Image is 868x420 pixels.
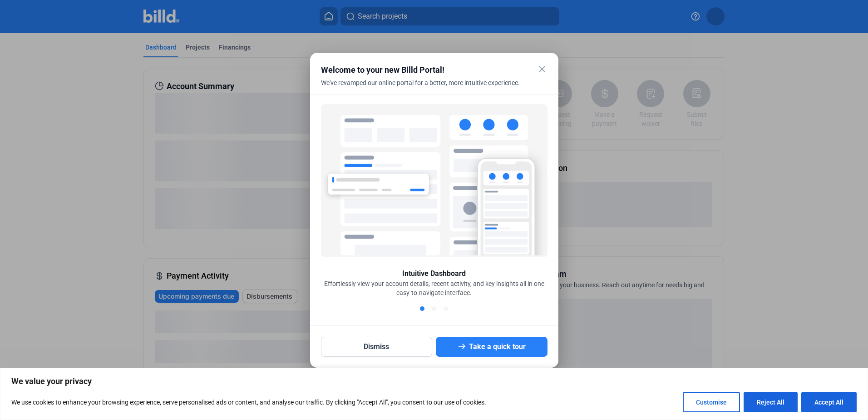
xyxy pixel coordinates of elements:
[744,392,798,412] button: Reject All
[537,64,547,75] mat-icon: close
[801,392,857,412] button: Accept All
[11,376,857,387] p: We value your privacy
[321,337,433,357] button: Dismiss
[321,279,547,297] div: Effortlessly view your account details, recent activity, and key insights all in one easy-to-navi...
[321,78,525,98] div: We've revamped our online portal for a better, more intuitive experience.
[436,337,547,357] button: Take a quick tour
[402,268,466,279] div: Intuitive Dashboard
[321,64,525,76] div: Welcome to your new Billd Portal!
[683,392,740,412] button: Customise
[11,397,486,408] p: We use cookies to enhance your browsing experience, serve personalised ads or content, and analys...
